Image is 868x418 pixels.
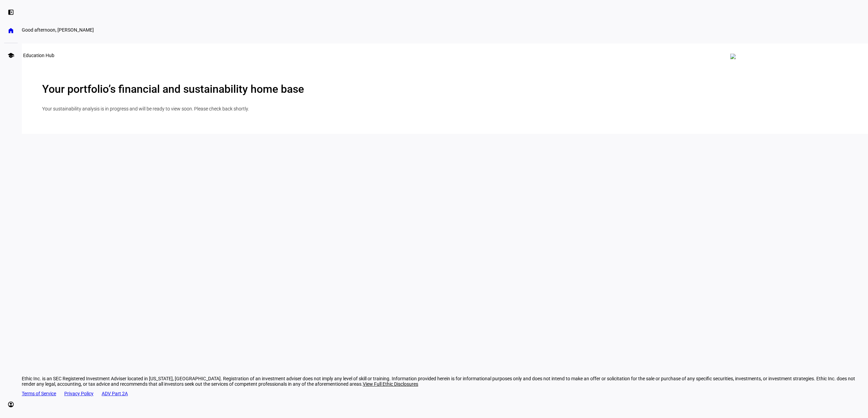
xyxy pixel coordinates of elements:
eth-mat-symbol: school [7,52,14,59]
img: dashboard-multi-overview.svg [730,54,837,59]
a: Privacy Policy [64,391,93,396]
div: Education Hub [20,51,57,59]
div: Ethic Inc. is an SEC Registered Investment Adviser located in [US_STATE], [GEOGRAPHIC_DATA]. Regi... [22,376,868,387]
eth-mat-symbol: account_circle [7,401,14,408]
eth-mat-symbol: left_panel_open [7,9,14,16]
a: ADV Part 2A [102,391,128,396]
eth-mat-symbol: home [7,27,14,34]
p: Your sustainability analysis is in progress and will be ready to view soon. Please check back sho... [42,105,848,113]
a: Terms of Service [22,391,56,396]
h2: Your portfolio’s financial and sustainability home base [42,83,848,95]
div: Good afternoon, Jeff [22,27,430,33]
a: home [4,24,18,37]
span: View Full Ethic Disclosures [363,381,418,387]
